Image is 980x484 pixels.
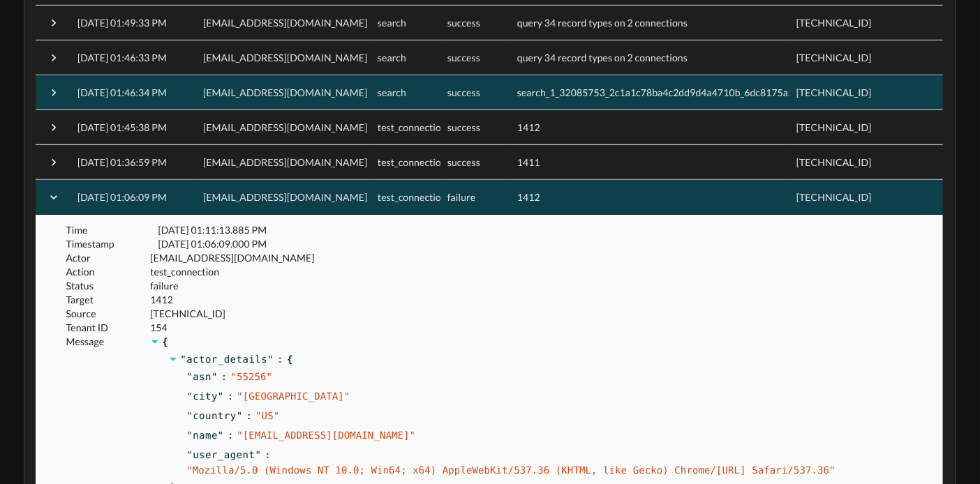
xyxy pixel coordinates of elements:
[203,156,367,168] span: [EMAIL_ADDRESS][DOMAIN_NAME]
[517,191,540,203] span: 1412
[796,52,872,63] span: [TECHNICAL_ID]
[447,86,480,98] span: success
[218,391,224,402] span: "
[517,156,540,168] span: 1411
[447,156,480,168] span: success
[218,430,224,441] span: "
[277,352,283,368] span: :
[203,121,367,133] span: [EMAIL_ADDRESS][DOMAIN_NAME]
[150,266,219,278] span: test_connection
[66,220,150,237] p: Time
[66,290,142,307] p: Target
[203,191,367,203] span: [EMAIL_ADDRESS][DOMAIN_NAME]
[186,465,836,476] span: " Mozilla/5.0 (Windows NT 10.0; Win64; x64) AppleWebKit/537.36 (KHTML, like Gecko) Chrome/[URL] S...
[221,370,228,385] span: :
[203,86,367,98] span: [EMAIL_ADDRESS][DOMAIN_NAME]
[186,450,193,461] span: "
[447,191,475,203] span: failure
[150,308,225,319] span: [TECHNICAL_ID]
[237,430,415,441] span: " [EMAIL_ADDRESS][DOMAIN_NAME] "
[255,411,279,422] span: " US "
[378,17,406,29] span: search
[66,262,142,279] p: Action
[193,428,218,444] span: name
[186,354,267,365] span: actor_details
[265,448,271,463] span: :
[796,17,872,29] span: [TECHNICAL_ID]
[77,16,167,30] p: [DATE] 01:49:33 PM
[255,450,262,461] span: "
[186,411,193,422] span: "
[77,51,167,65] p: [DATE] 01:46:33 PM
[186,391,193,402] span: "
[211,372,218,383] span: "
[378,156,447,168] span: test_connection
[186,430,193,441] span: "
[378,121,447,133] span: test_connection
[378,86,406,98] span: search
[228,389,234,404] span: :
[193,409,237,424] span: country
[66,276,142,293] p: Status
[796,191,872,203] span: [TECHNICAL_ID]
[246,409,253,424] span: :
[796,156,872,168] span: [TECHNICAL_ID]
[203,52,367,63] span: [EMAIL_ADDRESS][DOMAIN_NAME]
[237,411,243,422] span: "
[66,248,142,265] p: Actor
[193,448,255,463] span: user_agent
[447,17,480,29] span: success
[158,237,267,251] p: [DATE] 01:06:09.000 PM
[150,252,314,264] span: [EMAIL_ADDRESS][DOMAIN_NAME]
[77,190,167,204] p: [DATE] 01:06:09 PM
[517,17,688,29] span: query 34 record types on 2 connections
[77,121,167,135] p: [DATE] 01:45:38 PM
[66,318,142,335] p: Tenant ID
[66,304,142,321] p: Source
[150,280,178,292] span: failure
[378,191,447,203] span: test_connection
[237,391,350,402] span: " [GEOGRAPHIC_DATA] "
[193,370,211,385] span: asn
[77,86,167,100] p: [DATE] 01:46:34 PM
[66,234,150,251] p: Timestamp
[180,354,186,365] span: "
[517,86,834,98] span: search_1_32085753_2c1a1c78ba4c2dd9d4a4710b_6dc8175a50b3830d
[158,223,267,237] p: [DATE] 01:11:13.885 PM
[287,352,293,368] span: {
[193,389,218,404] span: city
[447,52,480,63] span: success
[77,156,167,169] p: [DATE] 01:36:59 PM
[517,52,688,63] span: query 34 record types on 2 connections
[228,428,234,444] span: :
[267,354,274,365] span: "
[517,121,540,133] span: 1412
[447,121,480,133] span: success
[150,294,173,305] span: 1412
[378,52,406,63] span: search
[203,17,367,29] span: [EMAIL_ADDRESS][DOMAIN_NAME]
[162,335,168,350] span: {
[796,121,872,133] span: [TECHNICAL_ID]
[230,372,272,383] span: " 55256 "
[796,86,872,98] span: [TECHNICAL_ID]
[150,322,168,333] span: 154
[186,372,193,383] span: "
